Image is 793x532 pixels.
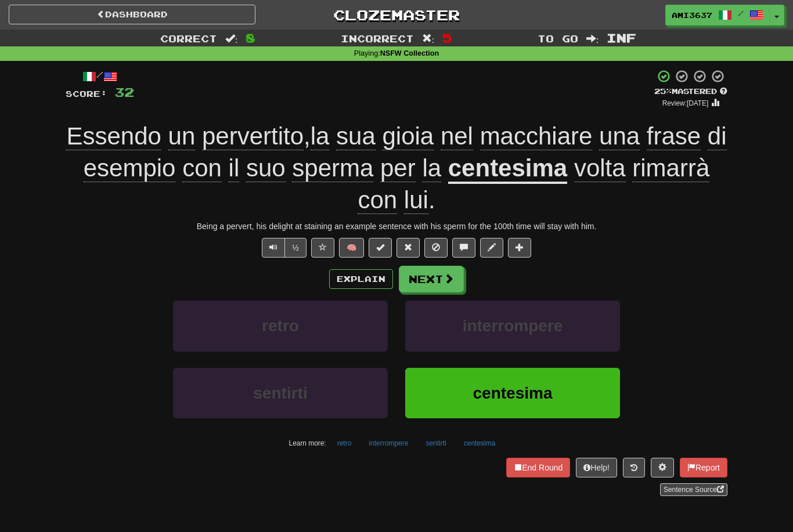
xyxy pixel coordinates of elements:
button: retro [173,301,388,351]
small: Review: [DATE] [662,99,709,107]
span: 25 % [654,86,672,96]
span: una [599,122,640,150]
div: Being a pervert, his delight at staining an example sentence with his sperm for the 100th time wi... [66,220,727,232]
span: suo [246,154,286,182]
span: / [738,9,744,17]
span: centesima [473,384,553,402]
span: sperma [292,154,373,182]
div: Mastered [654,86,727,97]
button: Ignore sentence (alt+i) [424,238,448,258]
span: retro [262,317,299,335]
span: sentirti [253,384,307,402]
button: Add to collection (alt+a) [508,238,531,258]
span: rimarrà [632,154,709,182]
span: : [422,34,435,44]
span: : [586,34,599,44]
a: Dashboard [9,5,255,24]
span: con [358,186,397,214]
button: Help! [576,458,617,477]
button: Report [680,458,727,477]
button: Next [399,266,464,292]
button: centesima [405,368,620,418]
span: : [225,34,238,44]
button: Edit sentence (alt+d) [480,238,503,258]
span: con [182,154,222,182]
span: . [358,154,709,214]
button: Set this sentence to 100% Mastered (alt+m) [369,238,392,258]
span: la [311,122,330,150]
span: , [66,122,726,182]
button: Round history (alt+y) [623,458,645,477]
span: Score: [66,89,107,99]
span: 8 [246,31,255,45]
span: Correct [160,32,217,44]
span: lui [404,186,428,214]
span: esempio [84,154,176,182]
span: la [422,154,441,182]
span: macchiare [480,122,593,150]
span: To go [538,32,578,44]
u: centesima [448,154,567,184]
button: retro [331,435,358,452]
button: Explain [329,269,393,289]
button: interrompere [405,301,620,351]
span: gioia [382,122,434,150]
span: volta [574,154,626,182]
a: Sentence Source [660,483,727,496]
span: 32 [114,85,134,99]
button: centesima [457,435,502,452]
span: pervertito [202,122,304,150]
a: ami3637 / [665,5,770,26]
span: Inf [607,31,636,45]
span: di [708,122,727,150]
button: End Round [506,458,570,477]
strong: NSFW Collection [380,49,439,57]
span: il [229,154,240,182]
span: ami3637 [672,10,712,20]
span: interrompere [463,317,563,335]
span: Incorrect [341,32,414,44]
span: frase [647,122,701,150]
button: Play sentence audio (ctl+space) [262,238,285,258]
button: sentirti [173,368,388,418]
span: per [380,154,416,182]
small: Learn more: [289,439,326,447]
span: 5 [442,31,452,45]
span: Essendo [66,122,161,150]
span: sua [336,122,376,150]
div: / [66,69,134,84]
button: sentirti [419,435,452,452]
button: 🧠 [339,238,364,258]
a: Clozemaster [273,5,520,25]
span: un [168,122,196,150]
div: Text-to-speech controls [259,238,307,258]
button: interrompere [362,435,414,452]
button: Discuss sentence (alt+u) [452,238,475,258]
button: Favorite sentence (alt+f) [311,238,334,258]
span: nel [441,122,473,150]
button: ½ [284,238,307,258]
button: Reset to 0% Mastered (alt+r) [396,238,420,258]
